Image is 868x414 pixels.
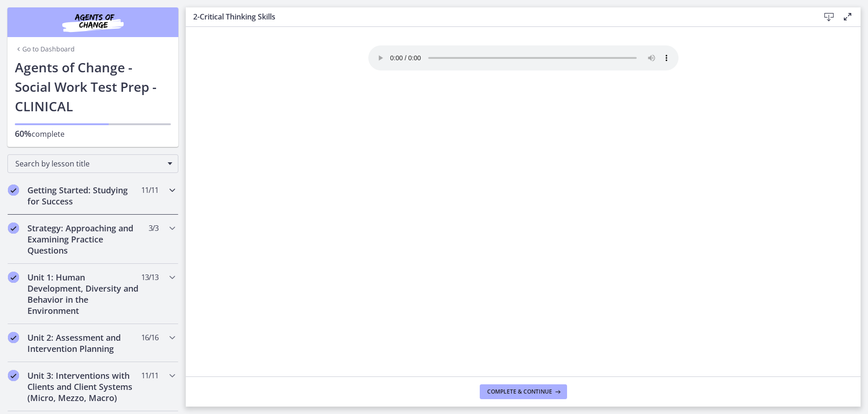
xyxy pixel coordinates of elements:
[193,11,805,22] h3: 2-Critical Thinking Skills
[15,159,163,169] span: Search by lesson title
[7,154,178,173] div: Search by lesson title
[27,272,141,316] h2: Unit 1: Human Development, Diversity and Behavior in the Environment
[15,128,32,139] span: 60%
[141,272,158,283] span: 13 / 13
[15,57,171,116] h1: Agents of Change - Social Work Test Prep - CLINICAL
[141,185,158,196] span: 11 / 11
[27,370,141,403] h2: Unit 3: Interventions with Clients and Client Systems (Micro, Mezzo, Macro)
[8,370,19,381] i: Completed
[27,185,141,207] h2: Getting Started: Studying for Success
[8,272,19,283] i: Completed
[149,223,158,234] span: 3 / 3
[141,332,158,343] span: 16 / 16
[8,332,19,343] i: Completed
[8,223,19,234] i: Completed
[141,370,158,381] span: 11 / 11
[480,384,567,399] button: Complete & continue
[487,388,552,395] span: Complete & continue
[27,332,141,354] h2: Unit 2: Assessment and Intervention Planning
[27,223,141,256] h2: Strategy: Approaching and Examining Practice Questions
[15,128,171,140] p: complete
[8,185,19,196] i: Completed
[15,45,75,54] a: Go to Dashboard
[37,11,149,33] img: Agents of Change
